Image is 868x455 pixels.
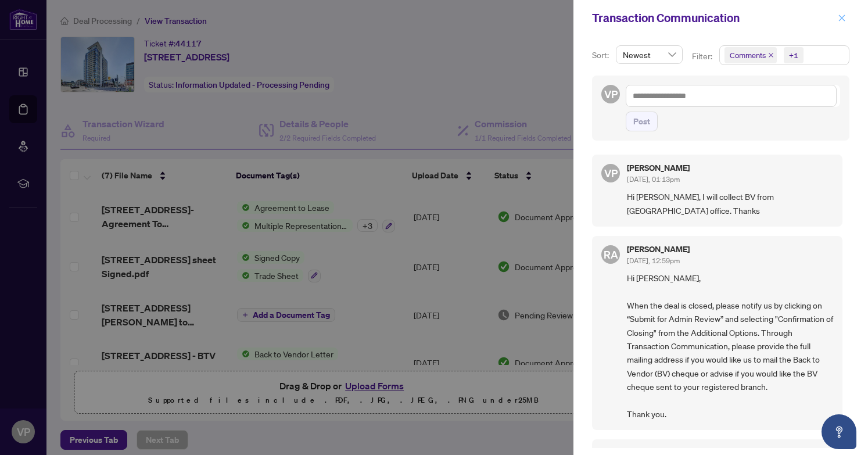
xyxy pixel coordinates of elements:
[730,49,766,61] span: Comments
[789,49,798,61] div: +1
[604,165,618,181] span: VP
[627,271,833,421] span: Hi [PERSON_NAME], When the deal is closed, please notify us by clicking on “Submit for Admin Revi...
[592,49,611,62] p: Sort:
[627,256,680,265] span: [DATE], 12:59pm
[604,86,618,102] span: VP
[627,245,690,253] h5: [PERSON_NAME]
[724,47,777,63] span: Comments
[604,246,618,263] span: RA
[626,112,658,131] button: Post
[768,52,774,58] span: close
[627,175,680,184] span: [DATE], 01:13pm
[592,9,834,27] div: Transaction Communication
[627,164,690,172] h5: [PERSON_NAME]
[822,414,856,449] button: Open asap
[692,50,714,63] p: Filter:
[627,190,833,217] span: Hi [PERSON_NAME], I will collect BV from [GEOGRAPHIC_DATA] office. Thanks
[623,46,676,63] span: Newest
[838,14,846,22] span: close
